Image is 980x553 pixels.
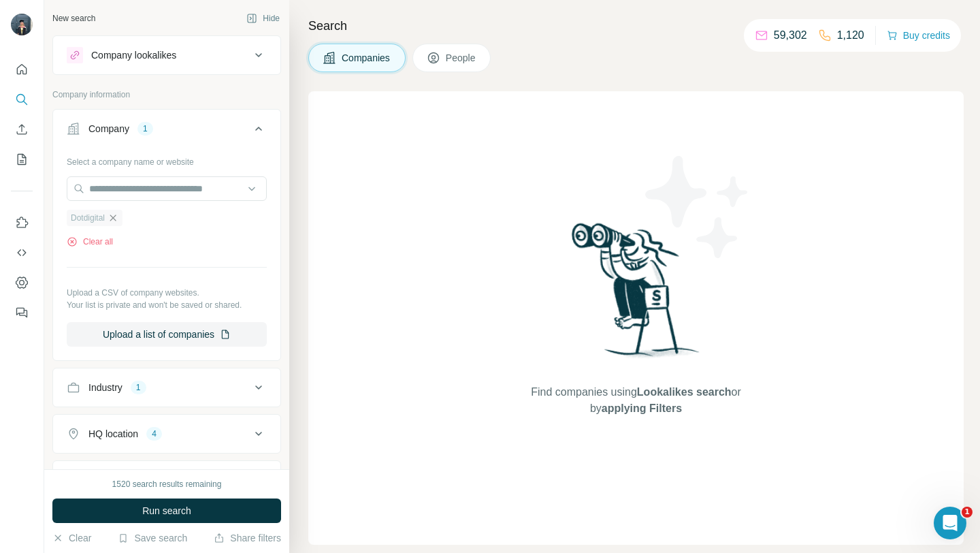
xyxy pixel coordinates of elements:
iframe: Intercom live chat [934,507,966,539]
span: Run search [142,504,191,518]
div: 1 [131,381,146,394]
img: Surfe Illustration - Stars [636,146,759,268]
span: Companies [342,51,391,65]
button: Clear [52,531,91,545]
button: My lists [11,147,33,172]
button: Hide [237,8,289,29]
p: 1,120 [837,27,864,44]
p: 59,302 [774,27,807,44]
button: Dashboard [11,270,33,295]
button: HQ location4 [53,417,280,450]
div: New search [52,12,95,25]
p: Company information [52,89,281,101]
button: Annual revenue ($)3 [53,464,280,496]
div: HQ location [88,427,138,441]
h4: Search [308,16,964,35]
button: Search [11,87,33,112]
button: Company lookalikes [53,39,280,72]
span: Find companies using or by [527,384,745,417]
div: 4 [146,428,162,440]
span: 1 [962,507,973,518]
div: Company [88,122,129,136]
button: Run search [52,499,281,523]
p: Your list is private and won't be saved or shared. [67,299,267,311]
button: Quick start [11,57,33,82]
button: Upload a list of companies [67,322,267,347]
button: Enrich CSV [11,117,33,142]
div: Company lookalikes [91,48,176,62]
button: Industry1 [53,371,280,404]
span: Lookalikes search [637,386,732,398]
div: 1520 search results remaining [112,478,222,490]
div: Select a company name or website [67,151,267,168]
button: Buy credits [887,26,950,45]
span: applying Filters [602,402,682,414]
img: Surfe Illustration - Woman searching with binoculars [566,219,707,371]
button: Save search [118,531,187,545]
button: Clear all [67,236,113,248]
p: Upload a CSV of company websites. [67,287,267,299]
button: Share filters [214,531,281,545]
button: Company1 [53,112,280,151]
span: Dotdigital [71,212,105,224]
button: Feedback [11,300,33,325]
img: Avatar [11,14,33,35]
div: Industry [88,381,122,394]
button: Use Surfe on LinkedIn [11,210,33,235]
button: Use Surfe API [11,240,33,265]
div: 1 [137,123,153,135]
span: People [446,51,477,65]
